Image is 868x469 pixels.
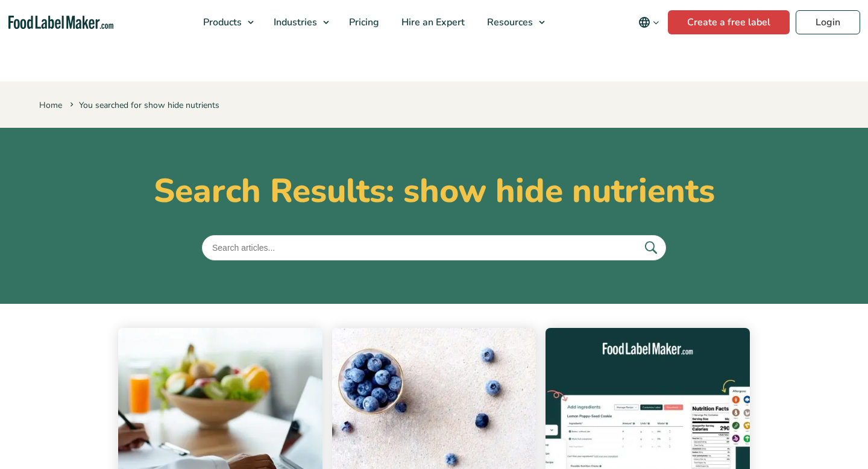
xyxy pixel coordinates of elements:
span: Hire an Expert [398,16,466,29]
a: Food Label Maker homepage [8,16,114,30]
h1: Search Results: show hide nutrients [39,171,829,211]
input: Search articles... [202,235,666,260]
button: Change language [630,10,668,34]
span: Pricing [345,16,380,29]
span: You searched for show hide nutrients [68,99,219,111]
a: Create a free label [668,10,790,34]
a: Home [39,99,62,111]
a: Login [796,10,860,34]
span: Industries [270,16,318,29]
span: Products [200,16,243,29]
span: Resources [483,16,534,29]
